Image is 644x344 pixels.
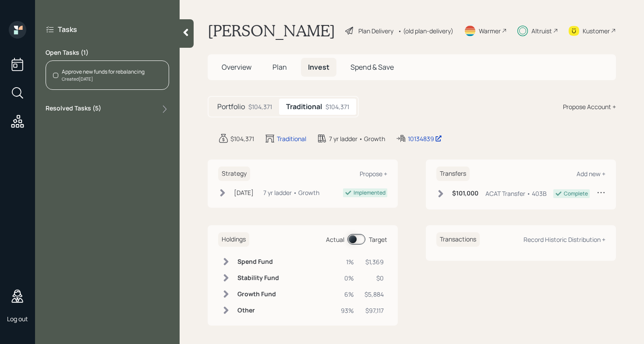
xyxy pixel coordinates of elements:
div: Target [369,235,387,244]
div: Actual [326,235,344,244]
span: Overview [222,62,251,72]
div: Plan Delivery [358,26,393,35]
div: Altruist [531,26,552,35]
div: 10134839 [408,134,442,143]
div: Traditional [277,134,306,143]
span: Invest [308,62,329,72]
div: 6% [341,290,354,299]
div: Warmer [479,26,501,35]
div: $104,371 [230,134,254,143]
h6: Stability Fund [237,274,279,282]
h1: [PERSON_NAME] [208,21,335,40]
div: ACAT Transfer • 403B [485,189,547,198]
div: Kustomer [583,26,610,35]
h6: Holdings [218,232,249,247]
h6: Transfers [436,167,470,181]
div: 1% [341,257,354,266]
div: $104,371 [248,102,272,111]
div: • (old plan-delivery) [398,26,453,35]
h6: $101,000 [452,190,478,197]
label: Tasks [58,25,77,34]
div: $0 [364,273,384,283]
div: Record Historic Distribution + [524,235,605,244]
div: 7 yr ladder • Growth [263,188,319,197]
div: $5,884 [364,290,384,299]
div: 93% [341,306,354,315]
div: $1,369 [364,257,384,266]
div: Add new + [577,170,605,178]
h6: Other [237,307,279,314]
span: Spend & Save [350,62,394,72]
div: $97,117 [364,306,384,315]
span: Plan [272,62,287,72]
div: Implemented [354,189,386,197]
div: Created [DATE] [62,76,145,82]
h6: Growth Fund [237,291,279,298]
h6: Strategy [218,167,250,181]
h6: Transactions [436,232,480,247]
label: Resolved Tasks ( 5 ) [46,104,101,114]
div: [DATE] [234,188,254,197]
div: Log out [7,315,28,323]
div: Complete [564,190,588,198]
div: 7 yr ladder • Growth [329,134,385,143]
div: Propose + [360,170,387,178]
h5: Portfolio [217,103,245,111]
div: $104,371 [326,102,349,111]
div: 0% [341,273,354,283]
h5: Traditional [286,103,322,111]
div: Propose Account + [563,102,616,111]
div: Approve new funds for rebalancing [62,68,145,76]
h6: Spend Fund [237,258,279,266]
label: Open Tasks ( 1 ) [46,48,169,57]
